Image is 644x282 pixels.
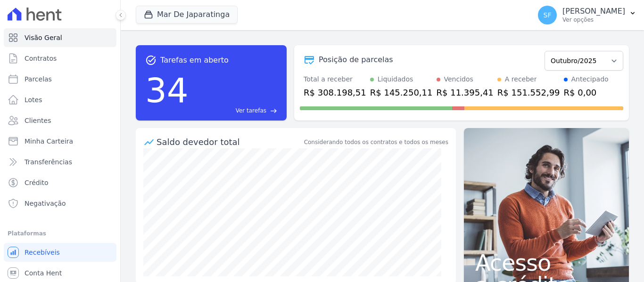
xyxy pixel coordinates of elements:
[319,54,393,65] div: Posição de parcelas
[378,74,413,84] div: Liquidados
[4,49,116,68] a: Contratos
[530,2,644,28] button: SF [PERSON_NAME] Ver opções
[25,95,42,105] span: Lotes
[475,251,618,274] span: Acesso
[4,243,116,262] a: Recebíveis
[157,136,302,148] div: Saldo devedor total
[192,106,277,115] a: Ver tarefas east
[4,194,116,213] a: Negativação
[505,74,537,84] div: A receber
[4,153,116,171] a: Transferências
[4,90,116,109] a: Lotes
[25,248,60,257] span: Recebíveis
[136,6,238,24] button: Mar De Japaratinga
[497,86,560,99] div: R$ 151.552,99
[25,199,66,208] span: Negativação
[544,12,552,18] span: SF
[270,107,277,114] span: east
[4,111,116,130] a: Clientes
[25,54,57,63] span: Contratos
[8,228,113,239] div: Plataformas
[145,55,157,66] span: task_alt
[444,74,473,84] div: Vencidos
[370,86,433,99] div: R$ 145.250,11
[4,28,116,47] a: Visão Geral
[562,7,625,16] p: [PERSON_NAME]
[304,74,366,84] div: Total a receber
[304,138,448,146] div: Considerando todos os contratos e todos os meses
[145,66,189,115] div: 34
[4,132,116,151] a: Minha Carteira
[564,86,609,99] div: R$ 0,00
[25,157,72,167] span: Transferências
[25,116,51,125] span: Clientes
[4,173,116,192] a: Crédito
[25,268,62,278] span: Conta Hent
[304,86,366,99] div: R$ 308.198,51
[437,86,494,99] div: R$ 11.395,41
[4,70,116,89] a: Parcelas
[160,55,229,66] span: Tarefas em aberto
[236,106,266,115] span: Ver tarefas
[562,16,625,24] p: Ver opções
[25,137,73,146] span: Minha Carteira
[25,74,52,84] span: Parcelas
[25,33,62,42] span: Visão Geral
[571,74,609,84] div: Antecipado
[25,178,49,187] span: Crédito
